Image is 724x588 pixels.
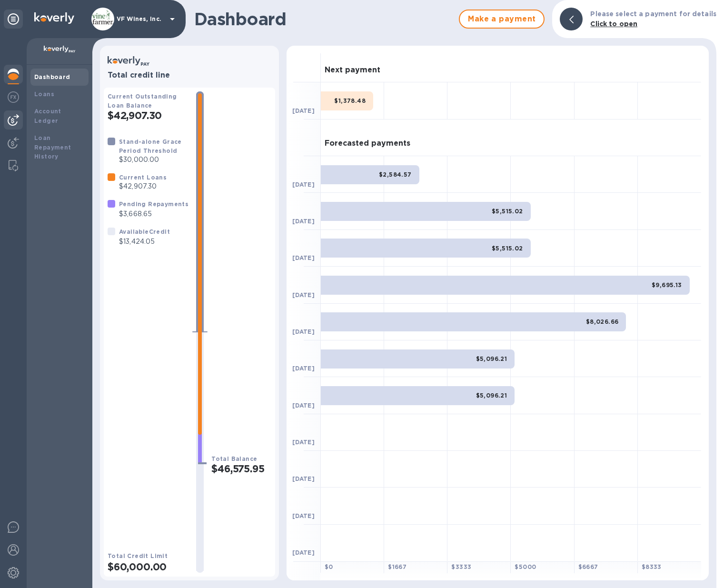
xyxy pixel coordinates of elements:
div: Unpin categories [4,10,23,29]
b: $8,026.66 [586,318,619,325]
b: Please select a payment for details [590,10,716,18]
img: Foreign exchange [8,91,19,103]
b: Total Balance [211,455,257,462]
b: Pending Repayments [119,200,188,208]
b: Loans [34,90,54,98]
b: $5,096.21 [476,355,507,362]
b: $5,515.02 [492,245,523,252]
b: $ 6667 [578,563,598,570]
b: Total Credit Limit [108,552,168,559]
b: $2,584.57 [379,171,412,178]
b: [DATE] [292,218,315,225]
b: [DATE] [292,328,315,335]
p: VF Wines, Inc. [117,16,164,22]
b: Account Ledger [34,108,61,124]
p: $3,668.65 [119,209,188,219]
b: [DATE] [292,439,315,446]
b: $ 3333 [451,563,471,570]
p: $13,424.05 [119,237,170,247]
p: $42,907.30 [119,181,167,191]
b: Click to open [590,20,637,28]
h3: Next payment [325,66,380,75]
b: $ 8333 [642,563,662,570]
h2: $60,000.00 [108,561,188,573]
b: Loan Repayment History [34,134,71,160]
b: $ 0 [325,563,333,570]
h2: $42,907.30 [108,110,188,121]
b: $5,515.02 [492,208,523,215]
img: Logo [34,12,74,24]
p: $30,000.00 [119,155,188,165]
h3: Total credit line [108,71,271,80]
b: [DATE] [292,107,315,114]
b: [DATE] [292,254,315,261]
b: $5,096.21 [476,392,507,399]
b: Current Outstanding Loan Balance [108,93,177,109]
b: Current Loans [119,174,167,181]
span: Make a payment [467,13,536,25]
h1: Dashboard [194,9,454,29]
b: Dashboard [34,73,70,80]
b: Stand-alone Grace Period Threshold [119,138,182,154]
b: [DATE] [292,475,315,482]
b: [DATE] [292,181,315,188]
b: $ 5000 [515,563,536,570]
h3: Forecasted payments [325,139,410,148]
b: [DATE] [292,402,315,409]
b: [DATE] [292,291,315,299]
b: $ 1667 [388,563,407,570]
b: [DATE] [292,549,315,556]
h2: $46,575.95 [211,463,271,475]
b: $9,695.13 [652,281,682,289]
button: Make a payment [459,10,545,29]
b: [DATE] [292,512,315,519]
b: [DATE] [292,365,315,372]
b: Available Credit [119,228,170,235]
b: $1,378.48 [334,97,366,104]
